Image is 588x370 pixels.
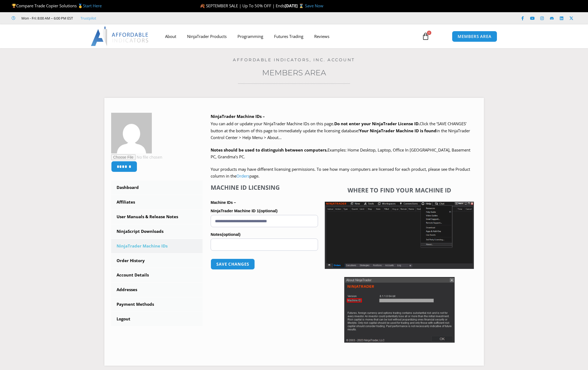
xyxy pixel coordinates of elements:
[309,30,335,43] a: Reviews
[325,202,474,269] img: Screenshot 2025-01-17 1155544 | Affordable Indicators – NinjaTrader
[236,173,249,179] a: Orders
[81,15,96,21] a: Trustpilot
[111,283,203,297] a: Addresses
[211,207,318,215] label: NinjaTrader Machine ID 1
[111,210,203,224] a: User Manuals & Release Notes
[211,200,236,205] strong: Machine IDs –
[83,3,102,8] a: Start Here
[344,277,455,343] img: Screenshot 2025-01-17 114931 | Affordable Indicators – NinjaTrader
[91,27,149,46] img: LogoAI | Affordable Indicators – NinjaTrader
[452,31,497,42] a: MEMBERS AREA
[111,312,203,326] a: Logout
[222,232,240,237] span: (optional)
[414,28,438,44] a: 0
[211,259,255,270] button: Save changes
[111,113,152,153] img: ffb7f40137f78ffa78a03fe9c6b6c5ca32c0ad1e734108fda497a46eb58bd390
[334,121,420,126] b: Do not enter your NinjaTrader License ID.
[20,15,73,21] span: Mon - Fri: 8:00 AM – 6:00 PM EST
[200,3,285,8] span: 🍂 SEPTEMBER SALE | Up To 50% OFF | Ends
[211,147,470,160] span: Examples: Home Desktop, Laptop, Office In [GEOGRAPHIC_DATA], Basement PC, Grandma’s PC.
[111,268,203,282] a: Account Details
[111,224,203,239] a: NinjaScript Downloads
[211,121,470,140] span: Click the ‘SAVE CHANGES’ button at the bottom of this page to immediately update the licensing da...
[211,230,318,239] label: Notes
[305,3,323,8] a: Save Now
[211,147,327,153] strong: Notes should be used to distinguish between computers.
[211,166,470,179] span: Your products may have different licensing permissions. To see how many computers are licensed fo...
[211,184,318,191] h4: Machine ID Licensing
[285,3,305,8] strong: [DATE] ⌛
[111,195,203,209] a: Affiliates
[111,239,203,253] a: NinjaTrader Machine IDs
[211,121,334,126] span: You can add or update your NinjaTrader Machine IDs on this page.
[233,57,355,62] a: Affordable Indicators, Inc. Account
[259,208,277,213] span: (optional)
[458,34,491,38] span: MEMBERS AREA
[111,181,203,326] nav: Account pages
[359,128,436,133] strong: Your NinjaTrader Machine ID is found
[111,181,203,195] a: Dashboard
[325,186,474,194] h4: Where to find your Machine ID
[232,30,269,43] a: Programming
[182,30,232,43] a: NinjaTrader Products
[12,4,16,8] img: 🏆
[111,297,203,311] a: Payment Methods
[160,30,182,43] a: About
[211,114,265,119] b: NinjaTrader Machine IDs –
[269,30,309,43] a: Futures Trading
[111,254,203,268] a: Order History
[160,30,416,43] nav: Menu
[427,31,431,35] span: 0
[262,68,326,77] a: Members Area
[12,3,102,8] span: Compare Trade Copier Solutions 🥇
